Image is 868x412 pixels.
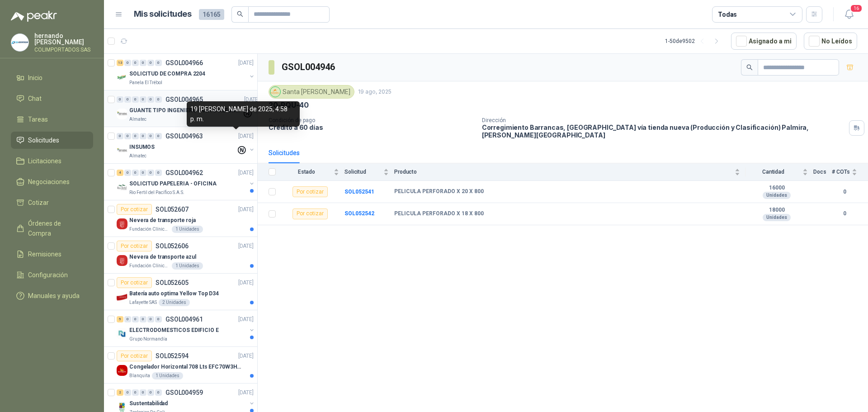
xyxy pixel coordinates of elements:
a: SOL052541 [344,189,374,195]
a: Inicio [11,69,93,86]
th: Docs [813,163,832,181]
p: GSOL004966 [165,60,203,66]
p: hernando [PERSON_NAME] [34,33,93,45]
a: Por cotizarSOL052605[DATE] Company LogoBatería auto optima Yellow Top D34Lafayette SAS2 Unidades [104,274,257,310]
a: Remisiones [11,246,93,263]
img: Company Logo [117,292,127,303]
th: Solicitud [344,163,394,181]
img: Company Logo [117,109,127,119]
b: PELICULA PERFORADO X 18 X 800 [394,210,484,218]
span: Cantidad [745,169,801,175]
p: GSOL004959 [165,389,203,396]
b: 0 [832,188,857,196]
p: Nevera de transporte azul [129,253,196,261]
div: 0 [124,389,131,396]
div: 0 [132,96,139,103]
p: [DATE] [238,242,254,251]
span: Licitaciones [28,156,61,166]
div: 0 [124,316,131,322]
div: 0 [140,96,146,103]
div: 0 [117,133,123,139]
div: 0 [132,316,139,322]
p: [DATE] [238,132,254,141]
th: # COTs [832,163,868,181]
div: Solicitudes [269,148,300,158]
span: Órdenes de Compra [28,218,85,238]
p: Crédito a 60 días [269,123,475,131]
div: Por cotizar [292,186,328,197]
p: SOL052607 [156,206,189,213]
button: Asignado a mi [731,33,797,50]
p: Panela El Trébol [129,79,162,86]
p: GSOL004965 [165,96,203,103]
th: Cantidad [745,163,813,181]
span: 16165 [199,9,224,20]
a: Cotizar [11,194,93,211]
div: 1 Unidades [172,226,203,233]
div: Por cotizar [292,208,328,219]
div: 0 [147,316,154,322]
span: Inicio [28,73,42,83]
p: COLIMPORTADOS SAS [34,47,93,52]
div: 0 [124,96,131,103]
span: Chat [28,94,42,104]
div: 0 [155,96,162,103]
p: SOL052594 [156,353,189,359]
p: Almatec [129,116,146,123]
span: # COTs [832,169,850,175]
p: SOL052606 [156,243,189,249]
div: Todas [718,9,737,19]
p: [DATE] [238,59,254,67]
p: Almatec [129,152,146,160]
p: Blanquita [129,372,150,379]
img: Company Logo [117,255,127,266]
div: 0 [132,60,139,66]
a: Órdenes de Compra [11,215,93,242]
p: 20-RQU-40 [269,100,308,110]
p: Batería auto optima Yellow Top D34 [129,289,219,298]
a: 0 0 0 0 0 0 GSOL004963[DATE] Company LogoINSUMOSAlmatec [117,131,255,160]
div: Por cotizar [117,277,152,288]
span: Solicitudes [28,135,59,145]
p: [DATE] [244,95,259,104]
p: Rio Fertil del Pacífico S.A.S. [129,189,184,196]
p: [DATE] [238,388,254,397]
b: SOL052542 [344,210,374,217]
div: 0 [140,133,146,139]
div: 0 [124,60,131,66]
th: Estado [281,163,344,181]
img: Company Logo [117,145,127,156]
a: Tareas [11,111,93,128]
a: Licitaciones [11,152,93,170]
b: PELICULA PERFORADO X 20 X 800 [394,188,484,195]
div: 1 Unidades [172,262,203,270]
p: SOLICITUD DE COMPRA 2204 [129,70,205,78]
p: SOLICITUD PAPELERIA - OFICINA [129,180,217,188]
div: 0 [147,389,154,396]
h3: GSOL004946 [282,60,336,74]
div: Unidades [763,192,791,199]
div: 2 Unidades [159,299,190,306]
a: Por cotizarSOL052606[DATE] Company LogoNevera de transporte azulFundación Clínica Shaio1 Unidades [104,237,257,274]
span: search [237,11,243,17]
div: 13 [117,60,123,66]
p: GSOL004963 [165,133,203,139]
p: [DATE] [238,279,254,287]
p: GSOL004962 [165,170,203,176]
b: 18000 [745,207,808,214]
div: 0 [140,389,146,396]
p: Fundación Clínica Shaio [129,226,170,233]
img: Company Logo [117,72,127,83]
a: Solicitudes [11,132,93,149]
a: Por cotizarSOL052594[DATE] Company LogoCongelador Horizontal 708 Lts EFC70W3HTW Blanco Modelo EFC... [104,347,257,384]
p: [DATE] [238,205,254,214]
div: 0 [132,389,139,396]
p: ELECTRODOMESTICOS EDIFICIO E [129,326,219,335]
div: 0 [147,96,154,103]
div: 0 [155,133,162,139]
div: 0 [147,170,154,176]
th: Producto [394,163,745,181]
p: [DATE] [238,352,254,360]
div: 0 [155,170,162,176]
